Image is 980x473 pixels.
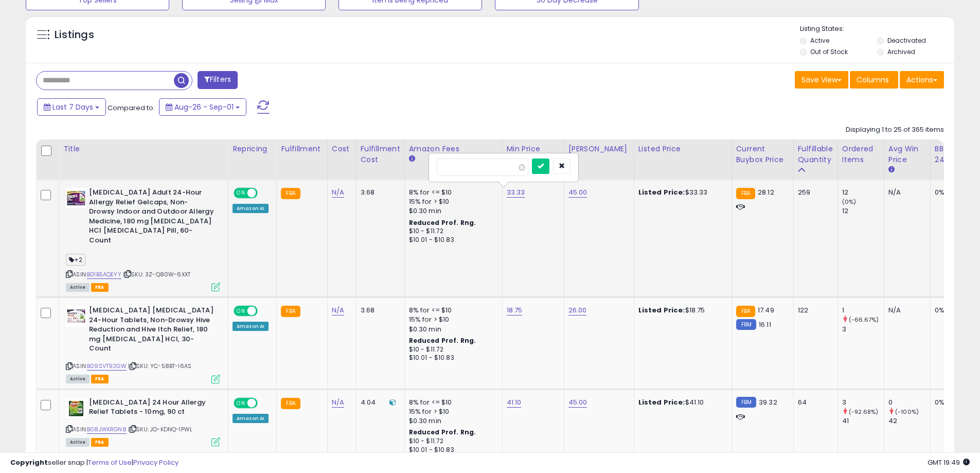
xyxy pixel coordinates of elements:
[37,98,106,116] button: Last 7 Days
[409,416,494,426] div: $0.30 min
[235,307,247,316] span: ON
[507,397,522,408] a: 41.10
[928,458,970,467] span: 2025-09-9 19:49 GMT
[887,36,926,45] label: Deactivated
[888,416,930,426] div: 42
[568,144,630,154] div: [PERSON_NAME]
[361,144,400,165] div: Fulfillment Cost
[736,188,755,199] small: FBA
[409,345,494,354] div: $10 - $11.72
[638,305,685,315] b: Listed Price:
[233,204,269,213] div: Amazon AI
[233,322,269,331] div: Amazon AI
[758,305,774,315] span: 17.49
[900,71,944,89] button: Actions
[638,397,685,407] b: Listed Price:
[256,189,273,198] span: OFF
[409,306,494,315] div: 8% for <= $10
[935,144,972,165] div: BB Share 24h.
[128,362,191,370] span: | SKU: YC-58BT-I6AS
[409,144,498,154] div: Amazon Fees
[409,398,494,407] div: 8% for <= $10
[507,305,523,316] a: 18.75
[409,325,494,334] div: $0.30 min
[66,375,90,383] span: All listings currently available for purchase on Amazon
[736,306,755,317] small: FBA
[568,187,587,198] a: 45.00
[842,198,857,206] small: (0%)
[842,416,884,426] div: 41
[87,270,121,279] a: B01B5AQEYY
[361,188,397,197] div: 3.68
[638,398,724,407] div: $41.10
[409,354,494,362] div: $10.01 - $10.83
[798,188,830,197] div: 259
[66,438,90,447] span: All listings currently available for purchase on Amazon
[133,458,179,467] a: Privacy Policy
[795,71,848,89] button: Save View
[798,144,833,165] div: Fulfillable Quantity
[798,398,830,407] div: 64
[87,425,127,434] a: B08JWKRGN8
[888,144,926,165] div: Avg Win Price
[758,187,774,197] span: 28.12
[332,144,352,154] div: Cost
[66,306,86,326] img: 41S8xiQvUyL._SL40_.jpg
[281,144,323,154] div: Fulfillment
[857,75,889,85] span: Columns
[66,188,220,290] div: ASIN:
[849,408,878,416] small: (-92.68%)
[66,398,220,446] div: ASIN:
[108,103,155,113] span: Compared to:
[361,398,397,407] div: 4.04
[507,187,525,198] a: 33.33
[409,336,476,345] b: Reduced Prof. Rng.
[66,254,85,266] span: +2
[842,325,884,334] div: 3
[235,189,247,198] span: ON
[409,437,494,446] div: $10 - $11.72
[159,98,246,116] button: Aug-26 - Sep-01
[842,206,884,216] div: 12
[198,71,238,89] button: Filters
[10,458,48,467] strong: Copyright
[332,305,344,316] a: N/A
[63,144,224,154] div: Title
[281,306,300,317] small: FBA
[332,187,344,198] a: N/A
[409,218,476,227] b: Reduced Prof. Rng.
[568,397,587,408] a: 45.00
[89,398,214,419] b: [MEDICAL_DATA] 24 Hour Allergy Relief Tablets - 10mg, 90 ct
[800,24,954,34] p: Listing States:
[66,398,86,418] img: 51CPXmdgyeL._SL40_.jpg
[409,188,494,197] div: 8% for <= $10
[888,165,895,174] small: Avg Win Price.
[935,306,969,315] div: 0%
[409,236,494,244] div: $10.01 - $10.83
[638,188,724,197] div: $33.33
[842,398,884,407] div: 3
[235,398,247,407] span: ON
[409,315,494,324] div: 15% for > $10
[89,188,214,248] b: [MEDICAL_DATA] Adult 24-Hour Allergy Relief Gelcaps, Non-Drowsy Indoor and Outdoor Allergy Medici...
[91,283,109,292] span: FBA
[87,362,127,371] a: B09SVT92GW
[233,144,272,154] div: Repricing
[888,188,922,197] div: N/A
[281,398,300,409] small: FBA
[638,187,685,197] b: Listed Price:
[174,102,234,112] span: Aug-26 - Sep-01
[55,28,94,42] h5: Listings
[888,398,930,407] div: 0
[89,306,214,356] b: [MEDICAL_DATA] [MEDICAL_DATA] 24-Hour Tablets, Non-Drowsy Hive Reduction and Hive Itch Relief, 18...
[409,428,476,436] b: Reduced Prof. Rng.
[846,125,944,135] div: Displaying 1 to 25 of 365 items
[759,397,777,407] span: 39.32
[10,458,179,468] div: seller snap | |
[895,408,919,416] small: (-100%)
[638,306,724,315] div: $18.75
[409,197,494,206] div: 15% for > $10
[507,144,560,154] div: Min Price
[798,306,830,315] div: 122
[935,188,969,197] div: 0%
